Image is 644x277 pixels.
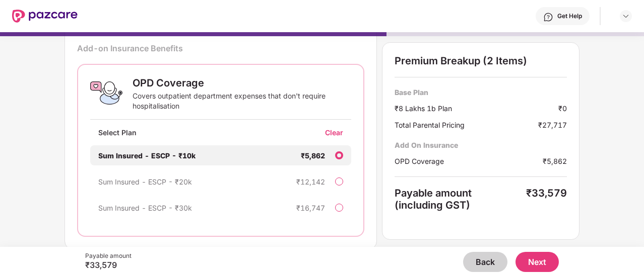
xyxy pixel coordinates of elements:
[12,10,78,23] img: New Pazcare Logo
[133,77,351,89] div: OPD Coverage
[90,77,122,109] img: OPD Coverage
[395,87,567,97] div: Base Plan
[77,43,364,54] div: Add-on Insurance Benefits
[98,177,192,186] span: Sum Insured - ESCP - ₹20k
[395,199,470,211] span: (including GST)
[301,151,325,160] div: ₹5,862
[296,177,325,186] div: ₹12,142
[98,204,192,212] span: Sum Insured - ESCP - ₹30k
[558,103,567,114] div: ₹0
[557,12,582,20] div: Get Help
[543,156,567,166] div: ₹5,862
[543,12,553,22] img: svg+xml;base64,PHN2ZyBpZD0iSGVscC0zMngzMiIgeG1sbnM9Imh0dHA6Ly93d3cudzMub3JnLzIwMDAvc3ZnIiB3aWR0aD...
[516,252,559,272] button: Next
[133,91,331,111] div: Covers outpatient department expenses that don't require hospitalisation
[395,156,543,166] div: OPD Coverage
[463,252,507,272] button: Back
[85,252,132,260] div: Payable amount
[526,187,567,211] div: ₹33,579
[85,260,132,270] div: ₹33,579
[296,204,325,212] div: ₹16,747
[98,151,196,160] span: Sum Insured - ESCP - ₹10k
[622,12,630,20] img: svg+xml;base64,PHN2ZyBpZD0iRHJvcGRvd24tMzJ4MzIiIHhtbG5zPSJodHRwOi8vd3d3LnczLm9yZy8yMDAwL3N2ZyIgd2...
[325,128,351,137] div: Clear
[395,187,526,211] div: Payable amount
[395,103,558,114] div: ₹8 Lakhs 1b Plan
[395,120,538,130] div: Total Parental Pricing
[395,55,567,67] div: Premium Breakup (2 Items)
[538,120,567,130] div: ₹27,717
[395,140,567,150] div: Add On Insurance
[90,128,145,145] div: Select Plan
